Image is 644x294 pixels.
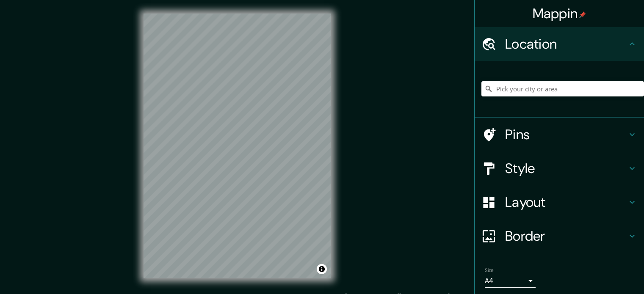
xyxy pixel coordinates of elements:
div: A4 [485,274,536,288]
input: Pick your city or area [481,81,644,96]
div: Location [475,27,644,61]
label: Size [485,267,494,274]
h4: Mappin [533,5,586,22]
div: Pins [475,118,644,151]
canvas: Map [144,14,331,278]
img: pin-icon.png [579,11,586,18]
div: Layout [475,185,644,219]
h4: Style [505,160,627,177]
h4: Border [505,228,627,245]
h4: Layout [505,194,627,211]
h4: Pins [505,126,627,143]
button: Toggle attribution [317,264,327,274]
div: Border [475,219,644,253]
div: Style [475,151,644,185]
h4: Location [505,36,627,52]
